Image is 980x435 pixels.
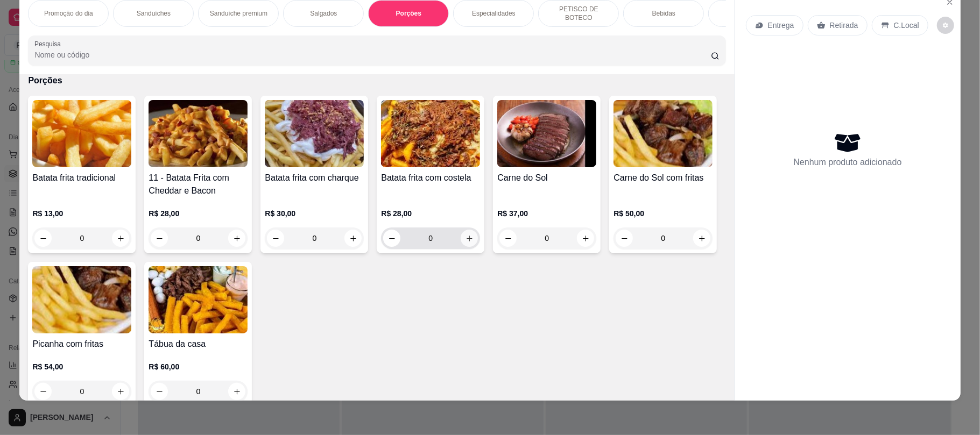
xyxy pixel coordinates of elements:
[28,74,725,87] p: Porções
[265,100,364,167] img: product-image
[310,9,337,18] p: Salgados
[149,172,248,197] h4: 11 - Batata Frita com Cheddar e Bacon
[149,338,248,351] h4: Tábua da casa
[32,361,131,372] p: R$ 54,00
[32,338,131,351] h4: Picanha com fritas
[151,383,168,400] button: decrease-product-quantity
[472,9,516,18] p: Especialidades
[381,172,480,184] h4: Batata frita com costela
[44,9,93,18] p: Promoção do dia
[614,208,713,219] p: R$ 50,00
[614,172,713,184] h4: Carne do Sol com fritas
[497,172,596,184] h4: Carne do Sol
[547,5,610,22] p: PETISCO DE BOTECO
[112,230,129,247] button: increase-product-quantity
[265,172,364,184] h4: Batata frita com charque
[32,100,131,167] img: product-image
[499,230,517,247] button: decrease-product-quantity
[112,383,129,400] button: increase-product-quantity
[34,230,52,247] button: decrease-product-quantity
[149,100,248,167] img: product-image
[396,9,421,18] p: Porções
[830,20,858,31] p: Retirada
[210,9,267,18] p: Sanduíche premium
[937,17,954,34] button: decrease-product-quantity
[614,100,713,167] img: product-image
[461,230,478,247] button: increase-product-quantity
[149,361,248,372] p: R$ 60,00
[894,20,919,31] p: C.Local
[149,208,248,219] p: R$ 28,00
[577,230,594,247] button: increase-product-quantity
[383,230,400,247] button: decrease-product-quantity
[497,208,596,219] p: R$ 37,00
[265,208,364,219] p: R$ 30,00
[381,208,480,219] p: R$ 28,00
[794,156,902,169] p: Nenhum produto adicionado
[616,230,633,247] button: decrease-product-quantity
[32,266,131,333] img: product-image
[381,100,480,167] img: product-image
[34,383,52,400] button: decrease-product-quantity
[151,230,168,247] button: decrease-product-quantity
[34,39,65,48] label: Pesquisa
[267,230,284,247] button: decrease-product-quantity
[228,383,245,400] button: increase-product-quantity
[768,20,794,31] p: Entrega
[228,230,245,247] button: increase-product-quantity
[34,49,710,60] input: Pesquisa
[652,9,675,18] p: Bebidas
[32,208,131,219] p: R$ 13,00
[344,230,362,247] button: increase-product-quantity
[137,9,171,18] p: Sanduíches
[693,230,710,247] button: increase-product-quantity
[497,100,596,167] img: product-image
[32,172,131,184] h4: Batata frita tradicional
[149,266,248,333] img: product-image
